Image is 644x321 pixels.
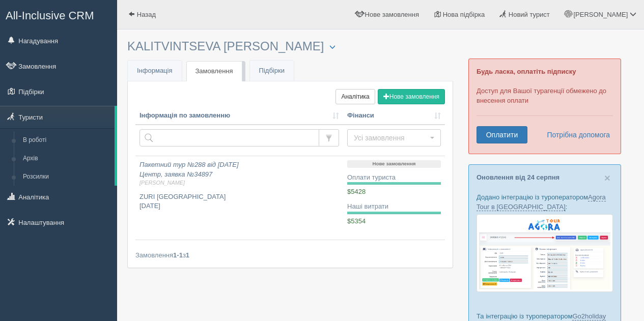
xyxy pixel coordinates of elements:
button: Нове замовлення [378,89,445,104]
span: $5428 [347,188,366,195]
a: Інформація [128,61,182,81]
a: Потрібна допомога [540,126,610,143]
span: Нове замовлення [365,11,419,18]
a: Інформація по замовленню [139,111,339,121]
a: Agora Tour в [GEOGRAPHIC_DATA] [477,193,606,211]
a: Замовлення [186,61,242,82]
span: Новий турист [509,11,550,18]
input: Пошук за номером замовлення, ПІБ або паспортом туриста [139,129,319,147]
p: Додано інтеграцію із туроператором : [477,192,613,212]
a: Оновлення від 24 серпня [477,173,559,181]
button: Усі замовлення [347,129,441,147]
a: Аналітика [335,89,375,104]
a: Оплатити [477,126,527,143]
div: Наші витрати [347,202,441,212]
span: $5354 [347,217,366,225]
span: [PERSON_NAME] [139,179,339,187]
img: agora-tour-%D0%B7%D0%B0%D1%8F%D0%B2%D0%BA%D0%B8-%D1%81%D1%80%D0%BC-%D0%B4%D0%BB%D1%8F-%D1%82%D1%8... [477,214,613,292]
span: All-Inclusive CRM [6,9,94,22]
a: Архів [18,150,115,168]
span: Нова підбірка [443,11,485,18]
a: Пакетний тур №288 від [DATE]Центр, заявка №34897[PERSON_NAME] ZURI [GEOGRAPHIC_DATA][DATE] [135,156,343,240]
span: × [604,172,610,184]
a: All-Inclusive CRM [1,1,117,28]
a: Фінанси [347,111,441,121]
div: Замовлення з [135,250,445,260]
b: 1-1 [173,251,183,259]
b: Будь ласка, оплатіть підписку [477,68,576,75]
span: Інформація [137,67,173,74]
span: Назад [137,11,156,18]
i: Пакетний тур №288 від [DATE] Центр, заявка №34897 [139,161,339,187]
div: Оплати туриста [347,173,441,183]
a: Розсилки [18,168,115,186]
b: 1 [186,251,189,259]
div: Доступ для Вашої турагенції обмежено до внесення оплати [468,59,621,154]
a: В роботі [18,131,115,150]
span: Усі замовлення [354,133,428,143]
button: Close [604,172,610,183]
span: [PERSON_NAME] [573,11,628,18]
a: Підбірки [250,61,294,81]
h3: KALITVINTSEVA [PERSON_NAME] [127,40,453,53]
p: Нове замовлення [347,160,441,168]
p: ZURI [GEOGRAPHIC_DATA] [DATE] [139,192,339,211]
